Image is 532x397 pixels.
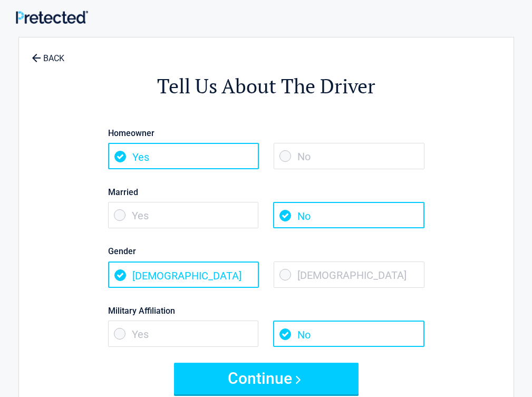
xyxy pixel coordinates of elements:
span: [DEMOGRAPHIC_DATA] [274,262,424,288]
label: Married [108,185,424,199]
span: Yes [108,202,259,228]
h2: Tell Us About The Driver [77,73,456,100]
a: BACK [30,44,66,63]
span: No [274,143,424,169]
span: Yes [108,143,259,169]
label: Gender [108,244,424,258]
span: No [273,202,424,228]
span: No [273,321,424,347]
img: Main Logo [16,11,88,24]
label: Military Affiliation [108,304,424,318]
button: Continue [174,363,359,394]
span: Yes [108,321,259,347]
label: Homeowner [108,126,424,140]
span: [DEMOGRAPHIC_DATA] [108,262,259,288]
